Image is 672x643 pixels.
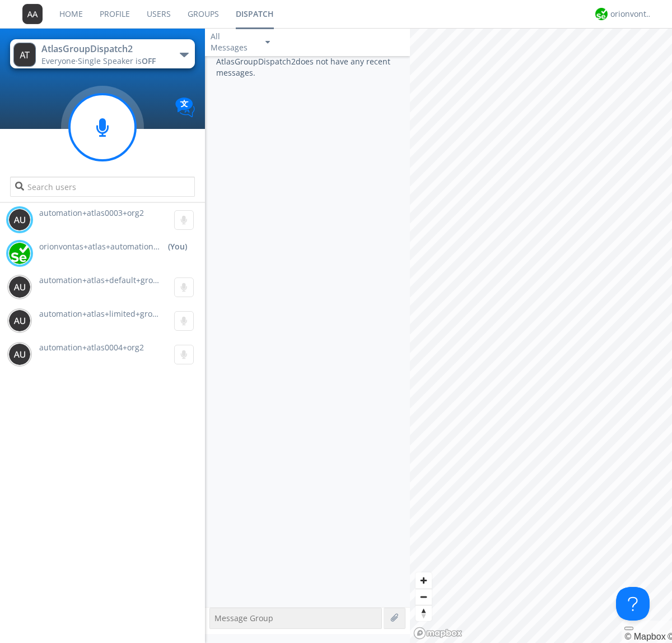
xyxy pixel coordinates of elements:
[8,309,31,332] img: 373638.png
[13,43,36,67] img: 373638.png
[624,627,633,630] button: Toggle attribution
[624,632,665,641] a: Mapbox
[413,627,463,640] a: Mapbox logo
[8,276,31,298] img: 373638.png
[416,589,432,605] button: Zoom out
[416,589,432,605] span: Zoom out
[265,41,270,44] img: caret-down-sm.svg
[39,207,144,218] span: automation+atlas0003+org2
[168,241,187,252] div: (You)
[39,342,144,353] span: automation+atlas0004+org2
[39,308,188,319] span: automation+atlas+limited+groups+org2
[595,8,608,20] img: 29d36aed6fa347d5a1537e7736e6aa13
[416,605,432,621] button: Reset bearing to north
[610,8,652,20] div: orionvontas+atlas+automation+org2
[211,31,255,53] div: All Messages
[142,55,156,66] span: OFF
[416,605,432,621] span: Reset bearing to north
[10,177,194,197] input: Search users
[8,209,31,231] img: 373638.png
[22,4,43,24] img: 373638.png
[39,241,162,252] span: orionvontas+atlas+automation+org2
[39,275,184,285] span: automation+atlas+default+group+org2
[205,56,410,607] div: AtlasGroupDispatch2 does not have any recent messages.
[41,55,167,67] div: Everyone ·
[8,343,31,366] img: 373638.png
[78,55,156,66] span: Single Speaker is
[8,242,31,265] img: 29d36aed6fa347d5a1537e7736e6aa13
[616,587,650,621] iframe: Toggle Customer Support
[175,98,195,117] img: Translation enabled
[10,39,194,68] button: AtlasGroupDispatch2Everyone·Single Speaker isOFF
[416,572,432,589] button: Zoom in
[41,43,167,55] div: AtlasGroupDispatch2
